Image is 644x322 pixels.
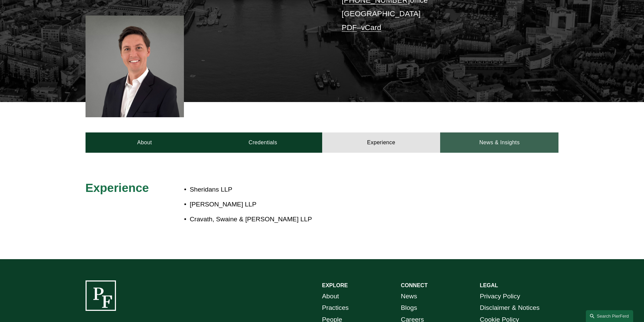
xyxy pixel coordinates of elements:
a: News [401,291,417,302]
span: Experience [86,181,149,194]
a: Search this site [586,310,633,322]
a: About [322,291,339,302]
a: Practices [322,302,349,314]
a: Credentials [204,132,322,153]
strong: LEGAL [480,282,498,288]
a: Disclaimer & Notices [480,302,540,314]
p: Cravath, Swaine & [PERSON_NAME] LLP [190,214,499,225]
a: Privacy Policy [480,291,520,302]
p: Sheridans LLP [190,184,499,196]
a: PDF [342,23,357,32]
a: Experience [322,132,440,153]
a: vCard [361,23,381,32]
a: News & Insights [440,132,558,153]
strong: CONNECT [401,282,428,288]
strong: EXPLORE [322,282,348,288]
p: [PERSON_NAME] LLP [190,199,499,210]
a: About [86,132,204,153]
a: Blogs [401,302,417,314]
